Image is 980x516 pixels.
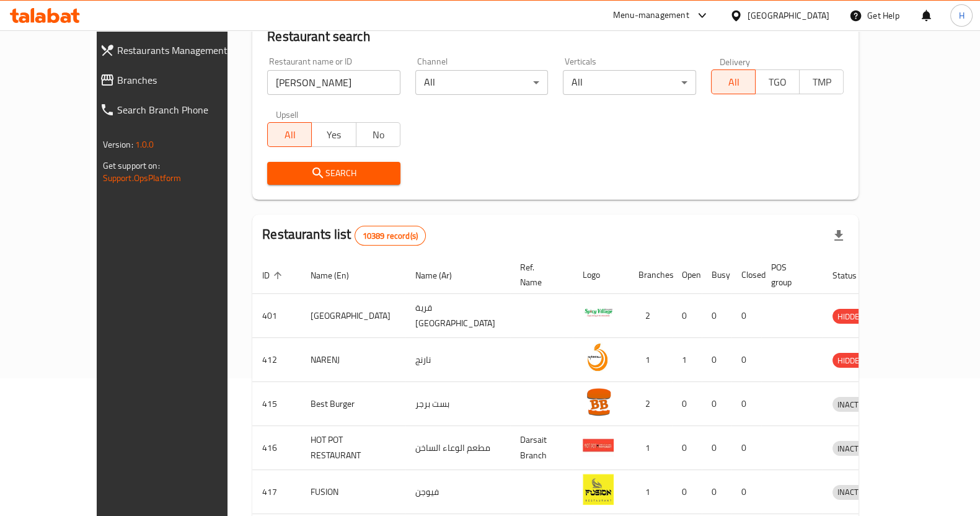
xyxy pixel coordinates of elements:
[613,8,689,23] div: Menu-management
[761,73,795,91] span: TGO
[361,126,395,144] span: No
[731,470,761,514] td: 0
[252,470,301,514] td: 417
[832,485,875,499] span: INACTIVE
[702,294,731,338] td: 0
[405,338,510,382] td: نارنج
[832,398,875,412] span: INACTIVE
[702,470,731,514] td: 0
[629,294,672,338] td: 2
[405,294,510,338] td: قرية [GEOGRAPHIC_DATA]
[702,338,731,382] td: 0
[90,95,260,125] a: Search Branch Phone
[731,382,761,426] td: 0
[117,43,250,58] span: Restaurants Management
[583,342,614,373] img: NARENJ
[301,470,405,514] td: FUSION
[267,122,312,147] button: All
[583,474,614,505] img: FUSION
[355,230,425,242] span: 10389 record(s)
[90,65,260,95] a: Branches
[805,73,839,91] span: TMP
[117,102,250,117] span: Search Branch Phone
[117,73,250,87] span: Branches
[103,136,133,153] span: Version:
[405,426,510,470] td: مطعم الوعاء الساخن
[629,470,672,514] td: 1
[629,338,672,382] td: 1
[583,298,614,329] img: Spicy Village
[672,470,702,514] td: 0
[276,110,299,118] label: Upsell
[267,162,400,185] button: Search
[672,256,702,294] th: Open
[252,426,301,470] td: 416
[103,158,160,174] span: Get support on:
[355,226,426,246] div: Total records count
[317,126,351,144] span: Yes
[629,382,672,426] td: 2
[832,268,873,283] span: Status
[510,426,573,470] td: Darsait Branch
[702,426,731,470] td: 0
[356,122,400,147] button: No
[563,70,696,95] div: All
[720,57,751,66] label: Delivery
[702,382,731,426] td: 0
[277,166,391,181] span: Search
[717,73,751,91] span: All
[731,338,761,382] td: 0
[301,294,405,338] td: [GEOGRAPHIC_DATA]
[301,338,405,382] td: NARENJ
[731,294,761,338] td: 0
[832,485,875,500] div: INACTIVE
[252,382,301,426] td: 415
[731,256,761,294] th: Closed
[755,69,800,94] button: TGO
[301,382,405,426] td: Best Burger
[311,268,365,283] span: Name (En)
[90,35,260,65] a: Restaurants Management
[672,426,702,470] td: 0
[262,268,286,283] span: ID
[583,386,614,417] img: Best Burger
[832,441,875,456] div: INACTIVE
[672,338,702,382] td: 1
[832,309,870,324] div: HIDDEN
[629,256,672,294] th: Branches
[415,70,549,95] div: All
[832,309,870,324] span: HIDDEN
[629,426,672,470] td: 1
[573,256,629,294] th: Logo
[672,382,702,426] td: 0
[252,338,301,382] td: 412
[711,69,756,94] button: All
[311,122,356,147] button: Yes
[405,470,510,514] td: فيوجن
[405,382,510,426] td: بست برجر
[958,9,964,22] span: H
[583,430,614,461] img: HOT POT RESTAURANT
[135,136,154,153] span: 1.0.0
[702,256,731,294] th: Busy
[273,126,307,144] span: All
[799,69,844,94] button: TMP
[301,426,405,470] td: HOT POT RESTAURANT
[832,353,870,368] div: HIDDEN
[415,268,468,283] span: Name (Ar)
[267,70,400,95] input: Search for restaurant name or ID..
[824,221,854,251] div: Export file
[103,170,182,186] a: Support.OpsPlatform
[748,9,829,22] div: [GEOGRAPHIC_DATA]
[672,294,702,338] td: 0
[262,225,426,246] h2: Restaurants list
[252,294,301,338] td: 401
[267,27,844,46] h2: Restaurant search
[832,354,870,368] span: HIDDEN
[520,260,558,290] span: Ref. Name
[832,442,875,456] span: INACTIVE
[731,426,761,470] td: 0
[771,260,808,290] span: POS group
